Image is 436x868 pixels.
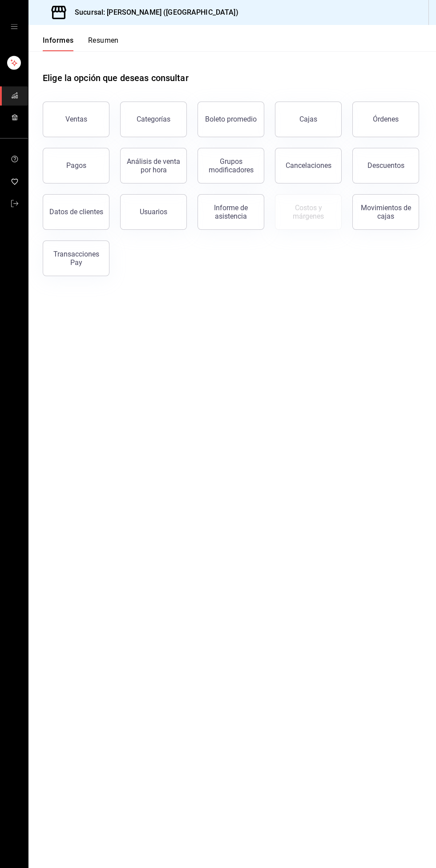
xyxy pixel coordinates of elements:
font: Ventas [65,115,87,123]
font: Sucursal: [PERSON_NAME] ([GEOGRAPHIC_DATA]) [75,8,238,16]
button: Datos de clientes [43,194,109,230]
font: Costos y márgenes [293,204,324,220]
button: cajón abierto [11,23,18,30]
div: pestañas de navegación [43,36,119,51]
font: Categorías [137,115,170,123]
button: Ventas [43,102,109,137]
font: Resumen [88,36,119,45]
font: Descuentos [367,161,404,170]
button: Órdenes [352,102,419,137]
font: Órdenes [373,115,399,123]
button: Pagos [43,148,109,183]
button: Descuentos [352,148,419,183]
button: Informe de asistencia [198,194,264,230]
font: Elige la opción que deseas consultar [43,73,189,83]
font: Cajas [299,115,317,123]
button: Grupos modificadores [198,148,264,183]
font: Pagos [66,161,86,170]
font: Datos de clientes [49,208,103,216]
font: Movimientos de cajas [361,204,411,220]
button: Boleto promedio [198,102,264,137]
button: Usuarios [120,194,187,230]
font: Grupos modificadores [209,157,254,174]
button: Análisis de venta por hora [120,148,187,183]
button: Cajas [275,102,342,137]
font: Informe de asistencia [214,204,248,220]
font: Transacciones Pay [53,250,99,267]
button: Transacciones Pay [43,240,109,276]
button: Contrata inventarios para ver este informe [275,194,342,230]
font: Análisis de venta por hora [127,157,180,174]
font: Usuarios [140,208,167,216]
font: Cancelaciones [286,161,331,170]
font: Informes [43,36,74,45]
button: Categorías [120,102,187,137]
font: Boleto promedio [205,115,257,123]
button: Movimientos de cajas [352,194,419,230]
button: Cancelaciones [275,148,342,183]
